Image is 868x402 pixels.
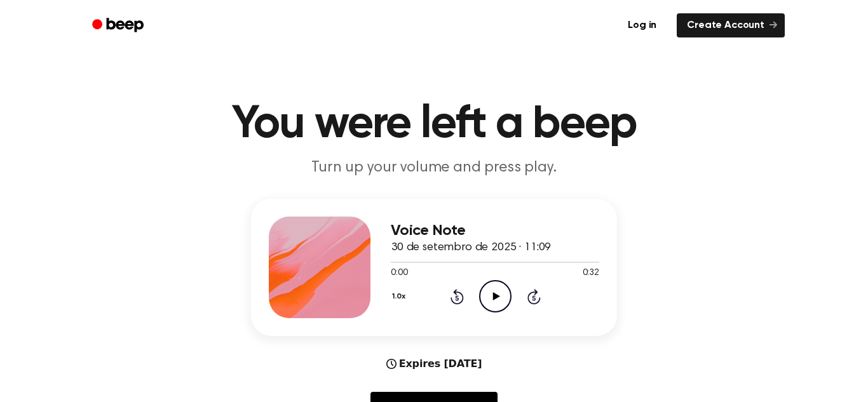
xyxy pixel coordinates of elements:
[391,222,599,239] h3: Voice Note
[190,157,678,178] p: Turn up your volume and press play.
[677,13,785,37] a: Create Account
[83,13,155,38] a: Beep
[391,267,407,280] span: 0:00
[109,102,759,147] h1: You were left a beep
[391,242,551,253] span: 30 de setembro de 2025 · 11:09
[386,356,482,372] div: Expires [DATE]
[391,286,410,307] button: 1.0x
[615,11,669,40] a: Log in
[583,267,599,280] span: 0:32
